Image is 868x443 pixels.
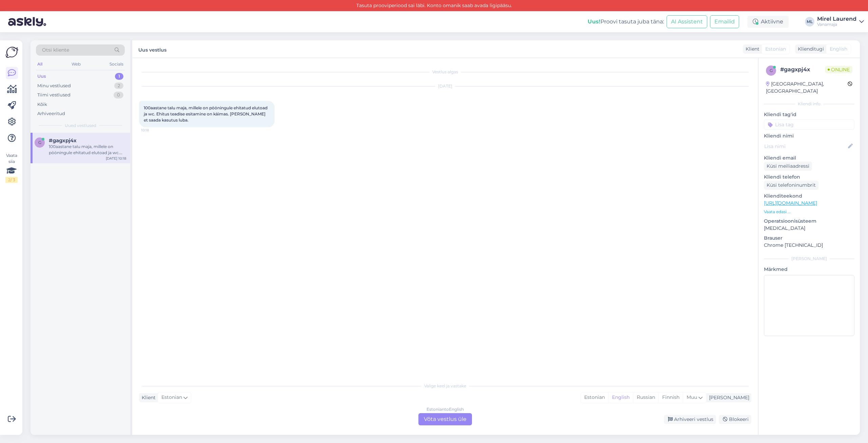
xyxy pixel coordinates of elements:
[687,394,697,400] span: Muu
[764,181,818,190] div: Küsi telefoninumbrit
[830,45,847,53] span: English
[795,45,824,53] div: Klienditugi
[115,73,123,80] div: 1
[743,45,759,53] div: Klient
[5,152,18,183] div: Vaata siia
[764,101,854,107] div: Kliendi info
[37,73,46,80] div: Uus
[37,82,71,89] div: Minu vestlused
[114,82,123,89] div: 2
[49,144,126,156] div: 100aastane talu maja, millele on pööningule ehitatud elutoad ja wc. Ehitus teadise esitamine on k...
[138,44,166,54] label: Uus vestlus
[765,45,786,53] span: Estonian
[817,16,856,22] div: Mirel Laurend
[108,60,125,69] div: Socials
[764,119,854,130] input: Lisa tag
[817,22,856,27] div: Vanamaja
[581,392,608,403] div: Estonian
[764,192,854,200] p: Klienditeekond
[70,60,82,69] div: Web
[658,392,683,403] div: Finnish
[764,200,817,206] a: [URL][DOMAIN_NAME]
[764,111,854,118] p: Kliendi tag'id
[764,256,854,262] div: [PERSON_NAME]
[37,92,71,98] div: Tiimi vestlused
[719,415,751,424] div: Blokeeri
[144,105,269,123] span: 100aastane talu maja, millele on pööningule ehitatud elutoad ja wc. Ehitus teadise esitamine on k...
[664,415,716,424] div: Arhiveeri vestlus
[667,15,707,28] button: AI Assistent
[139,83,751,89] div: [DATE]
[114,92,123,98] div: 0
[770,68,773,73] span: g
[588,18,600,25] b: Uus!
[65,123,96,129] span: Uued vestlused
[5,177,18,183] div: 2 / 3
[764,162,812,171] div: Küsi meiliaadressi
[139,69,751,75] div: Vestlus algas
[42,47,69,54] span: Otsi kliente
[633,392,658,403] div: Russian
[37,110,65,117] div: Arhiveeritud
[418,413,472,425] div: Võta vestlus üle
[5,46,18,59] img: Askly Logo
[36,60,44,69] div: All
[764,225,854,232] p: [MEDICAL_DATA]
[764,235,854,242] p: Brauser
[817,16,864,27] a: Mirel LaurendVanamaja
[427,406,464,412] div: Estonian to English
[780,66,825,74] div: # gagxpj4x
[141,128,166,133] span: 10:18
[161,394,182,401] span: Estonian
[764,132,854,140] p: Kliendi nimi
[764,242,854,249] p: Chrome [TECHNICAL_ID]
[706,394,749,401] div: [PERSON_NAME]
[38,140,41,145] span: g
[764,173,854,181] p: Kliendi telefon
[710,15,739,28] button: Emailid
[764,218,854,225] p: Operatsioonisüsteem
[139,383,751,389] div: Valige keel ja vastake
[825,66,852,73] span: Online
[764,154,854,162] p: Kliendi email
[747,16,789,28] div: Aktiivne
[764,209,854,215] p: Vaata edasi ...
[766,80,848,95] div: [GEOGRAPHIC_DATA], [GEOGRAPHIC_DATA]
[139,394,156,401] div: Klient
[764,143,847,150] input: Lisa nimi
[37,101,47,108] div: Kõik
[805,17,814,26] div: ML
[106,156,126,161] div: [DATE] 10:18
[764,266,854,273] p: Märkmed
[608,392,633,403] div: English
[49,137,77,144] span: #gagxpj4x
[588,18,664,26] div: Proovi tasuta juba täna:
